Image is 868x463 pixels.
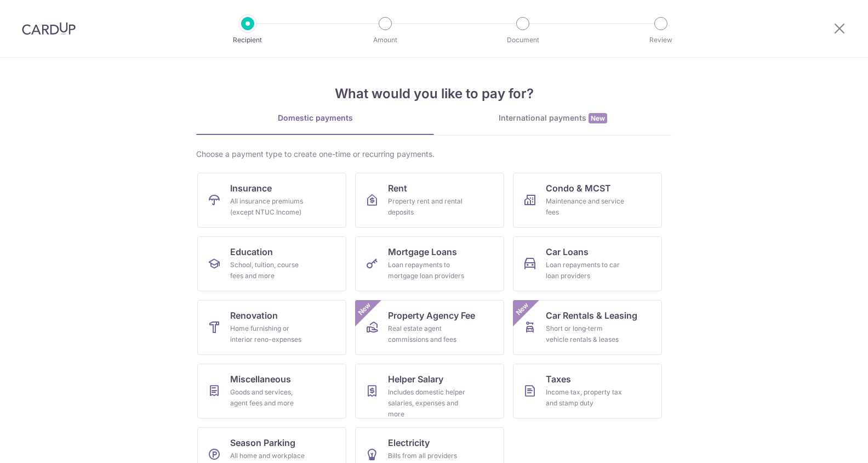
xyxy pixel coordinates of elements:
span: Condo & MCST [546,182,611,195]
a: RentProperty rent and rental deposits [355,173,504,228]
a: Helper SalaryIncludes domestic helper salaries, expenses and more [355,364,504,419]
img: CardUp [22,22,76,35]
div: Choose a payment type to create one-time or recurring payments. [196,149,672,160]
span: Education [230,245,273,258]
iframe: Opens a widget where you can find more information [797,430,857,458]
span: Property Agency Fee [388,309,475,322]
div: Short or long‑term vehicle rentals & leases [546,323,625,345]
div: Loan repayments to car loan providers [546,259,625,281]
a: Mortgage LoansLoan repayments to mortgage loan providers [355,236,504,291]
span: Taxes [546,372,571,386]
div: Income tax, property tax and stamp duty [546,387,625,409]
p: Recipient [207,35,288,46]
span: New [513,300,532,318]
span: Miscellaneous [230,372,291,386]
div: Domestic payments [196,112,434,123]
div: Real estate agent commissions and fees [388,323,467,345]
span: Car Rentals & Leasing [546,309,637,322]
span: Renovation [230,309,278,322]
p: Review [620,35,701,46]
span: Insurance [230,182,272,195]
div: Includes domestic helper salaries, expenses and more [388,387,467,420]
span: New [589,113,607,123]
div: Maintenance and service fees [546,196,625,218]
h4: What would you like to pay for? [196,84,672,104]
span: New [356,300,374,318]
a: Condo & MCSTMaintenance and service fees [513,173,662,228]
a: EducationSchool, tuition, course fees and more [197,236,346,291]
div: Goods and services, agent fees and more [230,387,309,409]
a: Car Rentals & LeasingShort or long‑term vehicle rentals & leasesNew [513,300,662,355]
span: Electricity [388,436,430,449]
a: InsuranceAll insurance premiums (except NTUC Income) [197,173,346,228]
div: Loan repayments to mortgage loan providers [388,259,467,281]
div: School, tuition, course fees and more [230,259,309,281]
a: TaxesIncome tax, property tax and stamp duty [513,364,662,419]
div: International payments [434,112,672,124]
span: Mortgage Loans [388,245,457,258]
div: Property rent and rental deposits [388,196,467,218]
span: Season Parking [230,436,295,449]
span: Helper Salary [388,372,443,386]
a: RenovationHome furnishing or interior reno-expenses [197,300,346,355]
div: All insurance premiums (except NTUC Income) [230,196,309,218]
div: Home furnishing or interior reno-expenses [230,323,309,345]
p: Document [482,35,563,46]
a: Car LoansLoan repayments to car loan providers [513,236,662,291]
a: MiscellaneousGoods and services, agent fees and more [197,364,346,419]
a: Property Agency FeeReal estate agent commissions and feesNew [355,300,504,355]
span: Rent [388,182,407,195]
p: Amount [345,35,426,46]
span: Car Loans [546,245,589,258]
